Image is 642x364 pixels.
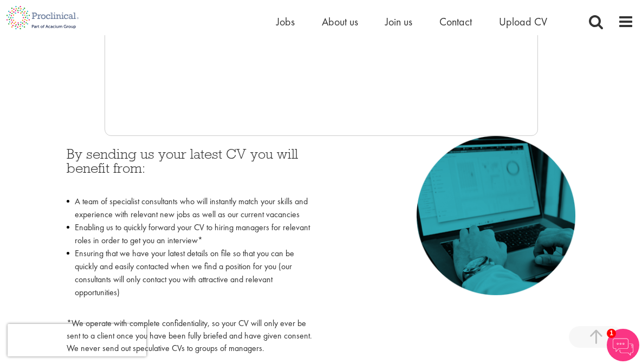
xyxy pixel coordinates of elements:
p: *We operate with complete confidentiality, so your CV will only ever be sent to a client once you... [67,317,313,355]
li: Ensuring that we have your latest details on file so that you can be quickly and easily contacted... [67,247,313,312]
a: Upload CV [499,15,547,29]
iframe: reCAPTCHA [8,324,146,356]
a: Join us [385,15,412,29]
img: Chatbot [607,329,639,361]
li: Enabling us to quickly forward your CV to hiring managers for relevant roles in order to get you ... [67,221,313,247]
a: About us [322,15,358,29]
span: 1 [607,329,616,338]
li: A team of specialist consultants who will instantly match your skills and experience with relevan... [67,195,313,221]
h3: By sending us your latest CV you will benefit from: [67,147,313,190]
a: Jobs [276,15,295,29]
a: Contact [439,15,472,29]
